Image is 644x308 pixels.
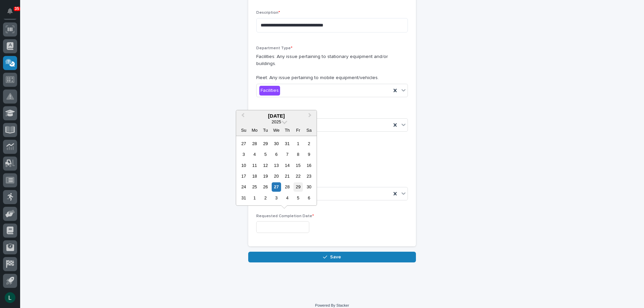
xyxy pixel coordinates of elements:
span: Department Type [256,46,292,50]
button: Save [248,252,416,262]
span: Description [256,11,280,15]
div: Choose Friday, August 1st, 2025 [293,139,303,148]
span: Requested Completion Date [256,214,314,218]
div: We [272,126,281,135]
div: Choose Tuesday, July 29th, 2025 [261,139,270,148]
div: Choose Friday, August 15th, 2025 [293,161,303,170]
div: Tu [261,126,270,135]
div: Choose Friday, August 8th, 2025 [293,150,303,159]
div: Choose Sunday, August 10th, 2025 [239,161,248,170]
div: Choose Sunday, July 27th, 2025 [239,139,248,148]
div: Choose Tuesday, August 12th, 2025 [261,161,270,170]
p: 35 [15,6,19,11]
div: Choose Friday, August 22nd, 2025 [293,172,303,181]
div: Mo [250,126,259,135]
div: Facilities [259,86,280,96]
div: Choose Monday, July 28th, 2025 [250,139,259,148]
div: Choose Tuesday, September 2nd, 2025 [261,193,270,202]
div: Choose Tuesday, August 26th, 2025 [261,182,270,191]
div: Choose Sunday, August 17th, 2025 [239,172,248,181]
div: Choose Wednesday, August 20th, 2025 [272,172,281,181]
div: Choose Thursday, August 7th, 2025 [283,150,292,159]
div: Sa [305,126,314,135]
div: Choose Sunday, August 24th, 2025 [239,182,248,191]
div: Choose Monday, August 18th, 2025 [250,172,259,181]
button: Previous Month [237,111,248,122]
div: Choose Monday, September 1st, 2025 [250,193,259,202]
div: Choose Tuesday, August 5th, 2025 [261,150,270,159]
div: Choose Saturday, August 23rd, 2025 [305,172,314,181]
div: Choose Wednesday, September 3rd, 2025 [272,193,281,202]
div: Choose Thursday, August 21st, 2025 [283,172,292,181]
div: Choose Saturday, September 6th, 2025 [305,193,314,202]
div: Choose Saturday, August 2nd, 2025 [305,139,314,148]
div: Choose Wednesday, August 6th, 2025 [272,150,281,159]
div: Th [283,126,292,135]
span: 2025 [272,119,281,124]
div: Choose Thursday, July 31st, 2025 [283,139,292,148]
div: Choose Wednesday, July 30th, 2025 [272,139,281,148]
div: Choose Wednesday, August 13th, 2025 [272,161,281,170]
div: Choose Monday, August 11th, 2025 [250,161,259,170]
div: Choose Monday, August 4th, 2025 [250,150,259,159]
div: Choose Tuesday, August 19th, 2025 [261,172,270,181]
div: Choose Thursday, August 28th, 2025 [283,182,292,191]
div: Choose Wednesday, August 27th, 2025 [272,182,281,191]
button: users-avatar [3,291,17,305]
button: Next Month [305,111,316,122]
div: Choose Thursday, August 14th, 2025 [283,161,292,170]
div: Choose Monday, August 25th, 2025 [250,182,259,191]
div: Choose Saturday, August 9th, 2025 [305,150,314,159]
a: Powered By Stacker [315,303,349,307]
span: Save [330,254,341,260]
div: Choose Sunday, August 31st, 2025 [239,193,248,202]
div: Choose Saturday, August 16th, 2025 [305,161,314,170]
div: Choose Thursday, September 4th, 2025 [283,193,292,202]
button: Notifications [3,4,17,18]
div: [DATE] [236,113,317,119]
div: month 2025-08 [238,138,314,203]
div: Choose Friday, August 29th, 2025 [293,182,303,191]
div: Choose Friday, September 5th, 2025 [293,193,303,202]
div: Fr [293,126,303,135]
div: Choose Saturday, August 30th, 2025 [305,182,314,191]
p: Facilities: Any issue pertaining to stationary equipment and/or buildings. Fleet: Any issue perta... [256,53,408,81]
div: Choose Sunday, August 3rd, 2025 [239,150,248,159]
div: Notifications35 [8,8,17,19]
div: Su [239,126,248,135]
